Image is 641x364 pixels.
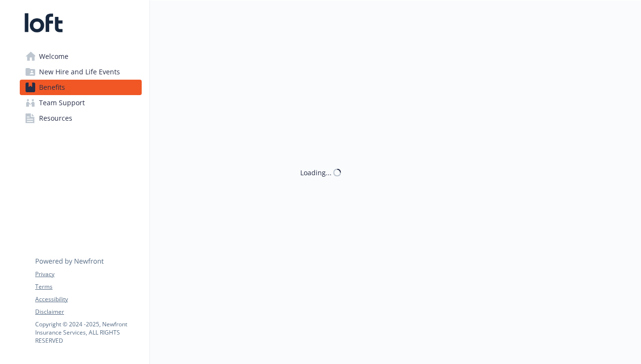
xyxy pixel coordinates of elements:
[39,49,68,64] span: Welcome
[20,111,142,126] a: Resources
[35,282,141,291] a: Terms
[39,95,85,111] span: Team Support
[20,64,142,80] a: New Hire and Life Events
[35,308,141,316] a: Disclaimer
[20,49,142,64] a: Welcome
[35,270,141,279] a: Privacy
[39,80,65,95] span: Benefits
[300,168,332,178] div: Loading...
[39,64,120,80] span: New Hire and Life Events
[35,320,141,345] p: Copyright © 2024 - 2025 , Newfront Insurance Services, ALL RIGHTS RESERVED
[20,95,142,111] a: Team Support
[20,80,142,95] a: Benefits
[39,111,72,126] span: Resources
[35,295,141,304] a: Accessibility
